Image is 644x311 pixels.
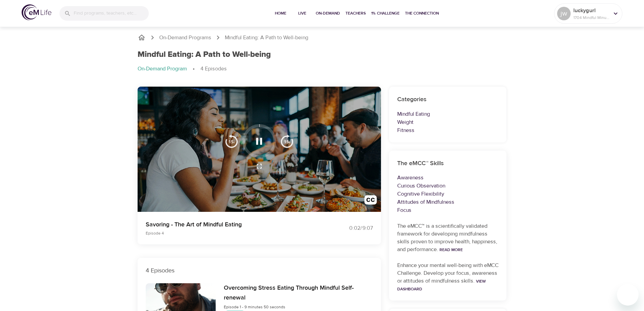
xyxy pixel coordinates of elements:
nav: breadcrumb [138,65,507,73]
h6: Overcoming Stress Eating Through Mindful Self-renewal [224,283,373,303]
a: On-Demand Programs [159,34,211,42]
p: Cognitive Flexibility [397,190,499,198]
p: Mindful Eating [397,110,499,118]
img: open_caption.svg [364,195,377,208]
p: Curious Observation [397,182,499,190]
img: logo [22,4,51,20]
p: Fitness [397,126,499,134]
span: Episode 1 - 9 minutes 50 seconds [224,304,285,310]
h6: The eMCC™ Skills [397,159,499,169]
p: 4 Episodes [200,65,227,73]
p: luckygurl [573,6,609,15]
p: Episode 4 [146,230,314,236]
h1: Mindful Eating: A Path to Well-being [138,50,271,60]
p: Awareness [397,174,499,182]
a: Read More [439,247,463,252]
span: 1% Challenge [371,10,400,17]
span: On-Demand [316,10,340,17]
h6: Categories [397,95,499,105]
span: Live [294,10,310,17]
input: Find programs, teachers, etc... [74,6,149,21]
p: Savoring - The Art of Mindful Eating [146,220,314,229]
p: 4 Episodes [146,266,373,275]
p: Weight [397,118,499,126]
p: On-Demand Program [138,65,187,73]
a: View Dashboard [397,279,486,292]
p: Mindful Eating: A Path to Well-being [225,34,308,42]
img: 15s_prev.svg [225,134,238,148]
p: The eMCC™ is a scientifically validated framework for developing mindfulness skills proven to imp... [397,222,499,253]
p: Attitudes of Mindfulness [397,198,499,206]
div: 0:02 / 9:07 [322,224,373,232]
button: Transcript/Closed Captions (c) [360,191,381,212]
span: Teachers [345,10,366,17]
p: Focus [397,206,499,214]
img: 15s_next.svg [280,134,294,148]
div: jw [557,7,571,20]
p: Enhance your mental well-being with eMCC Challenge. Develop your focus, awareness or attitudes of... [397,262,499,293]
nav: breadcrumb [138,34,507,42]
iframe: Button to launch messaging window [617,284,639,306]
p: 1704 Mindful Minutes [573,15,609,21]
span: Home [272,10,289,17]
span: The Connection [405,10,439,17]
